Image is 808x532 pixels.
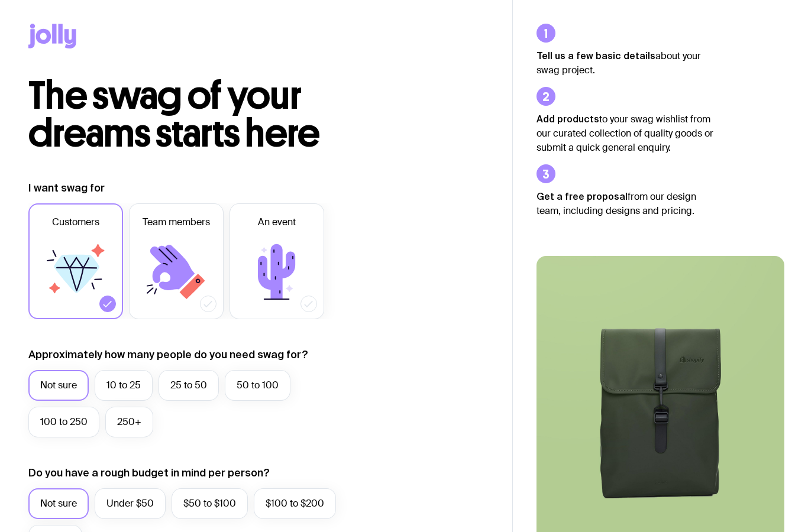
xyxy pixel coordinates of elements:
label: 100 to 250 [28,407,99,437]
label: 250+ [105,407,153,437]
p: about your swag project. [536,48,714,77]
span: The swag of your dreams starts here [28,72,320,157]
label: Approximately how many people do you need swag for? [28,348,308,362]
p: to your swag wishlist from our curated collection of quality goods or submit a quick general enqu... [536,112,714,155]
label: Not sure [28,370,89,401]
strong: Tell us a few basic details [536,50,655,61]
label: Under $50 [95,488,166,519]
span: An event [258,215,296,229]
label: 50 to 100 [225,370,290,401]
strong: Add products [536,113,599,124]
span: Team members [143,215,210,229]
label: $100 to $200 [254,488,336,519]
label: Do you have a rough budget in mind per person? [28,466,270,480]
label: I want swag for [28,181,105,195]
label: Not sure [28,488,89,519]
label: 10 to 25 [95,370,153,401]
span: Customers [52,215,99,229]
label: 25 to 50 [159,370,219,401]
label: $50 to $100 [172,488,248,519]
strong: Get a free proposal [536,191,628,202]
p: from our design team, including designs and pricing. [536,189,714,218]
